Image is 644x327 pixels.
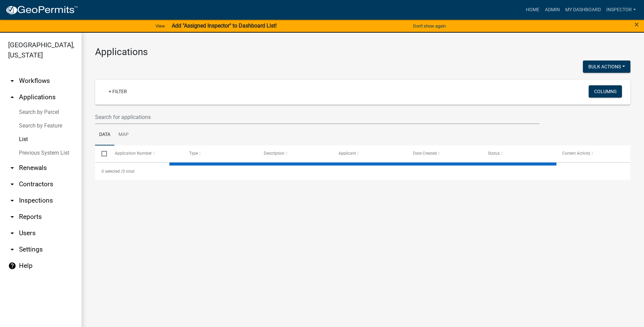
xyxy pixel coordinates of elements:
[589,85,622,98] button: Columns
[634,20,639,29] span: ×
[183,145,257,162] datatable-header-cell: Type
[257,145,332,162] datatable-header-cell: Description
[488,151,500,156] span: Status
[338,151,356,156] span: Applicant
[8,262,16,270] i: help
[102,169,123,174] span: 0 selected /
[542,3,563,16] a: Admin
[95,110,539,124] input: Search for applications
[332,145,407,162] datatable-header-cell: Applicant
[8,213,16,221] i: arrow_drop_down
[153,20,168,32] a: View
[8,229,16,237] i: arrow_drop_down
[172,22,277,29] strong: Add "Assigned Inspector" to Dashboard List!
[407,145,481,162] datatable-header-cell: Date Created
[108,145,183,162] datatable-header-cell: Application Number
[583,61,630,73] button: Bulk Actions
[114,124,133,146] a: Map
[481,145,556,162] datatable-header-cell: Status
[95,163,630,180] div: 0 total
[8,93,16,101] i: arrow_drop_up
[8,77,16,85] i: arrow_drop_down
[8,180,16,188] i: arrow_drop_down
[8,164,16,172] i: arrow_drop_down
[410,20,448,32] button: Don't show again
[413,151,437,156] span: Date Created
[523,3,542,16] a: Home
[563,3,604,16] a: My Dashboard
[8,196,16,205] i: arrow_drop_down
[95,124,114,146] a: Data
[103,85,132,98] a: + Filter
[8,245,16,254] i: arrow_drop_down
[604,3,639,16] a: Inspector
[95,145,108,162] datatable-header-cell: Select
[634,20,639,29] button: Close
[264,151,284,156] span: Description
[95,46,630,58] h3: Applications
[115,151,152,156] span: Application Number
[562,151,590,156] span: Current Activity
[556,145,630,162] datatable-header-cell: Current Activity
[189,151,198,156] span: Type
